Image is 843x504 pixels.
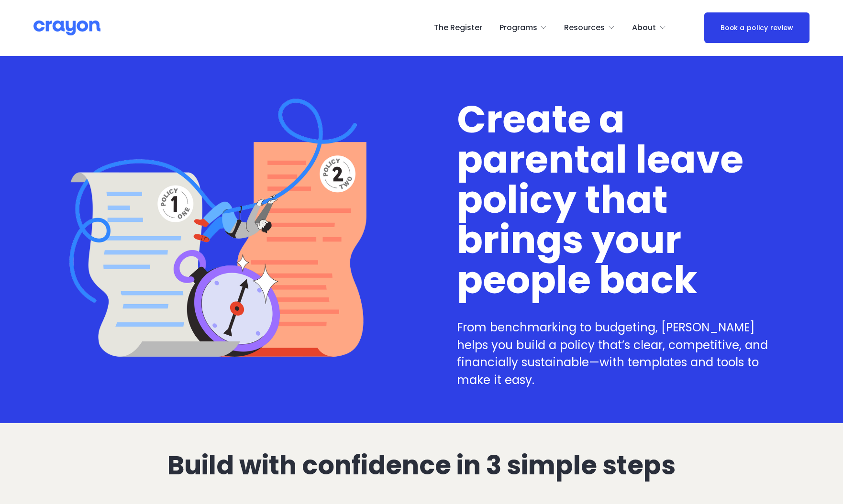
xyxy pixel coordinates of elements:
a: folder dropdown [499,20,548,35]
p: From benchmarking to budgeting, [PERSON_NAME] helps you build a policy that’s clear, competitive,... [457,319,777,389]
span: Programs [499,21,537,35]
a: folder dropdown [632,20,666,35]
span: Resources [564,21,605,35]
img: Crayon [33,20,100,36]
h2: Build with confidence in 3 simple steps [131,451,711,480]
a: Book a policy review [704,12,809,43]
a: folder dropdown [564,20,615,35]
h1: Create a parental leave policy that brings your people back [457,99,777,300]
span: About [632,21,656,35]
a: The Register [434,20,482,35]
